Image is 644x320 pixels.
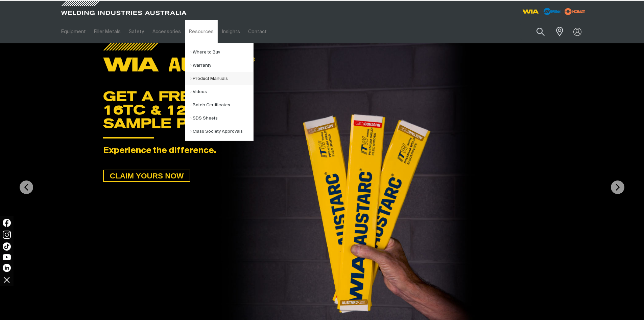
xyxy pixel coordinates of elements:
img: hide socials [1,274,13,285]
img: miller [563,6,587,17]
a: Safety [125,20,148,43]
a: Class Society Approvals [190,125,253,138]
div: Experience the difference. [103,146,541,156]
ul: Resources Submenu [185,43,254,141]
div: GET A FREE 16TC & 12P SAMPLE PACK! [103,89,541,130]
a: Equipment [57,20,90,43]
a: Insights [218,20,244,43]
a: SDS Sheets [190,112,253,125]
input: Product name or item number... [520,24,552,40]
a: Accessories [148,20,185,43]
a: Where to Buy [190,46,253,59]
a: Videos [190,85,253,99]
a: Product Manuals [190,72,253,85]
a: Contact [244,20,271,43]
span: CLAIM YOURS NOW [104,170,190,182]
a: Filler Metals [90,20,125,43]
img: NextArrow [611,180,624,194]
a: CLAIM YOURS NOW [103,170,190,182]
img: Instagram [3,231,11,239]
img: Facebook [3,219,11,227]
img: LinkedIn [3,264,11,272]
img: YouTube [3,254,11,260]
img: TikTok [3,242,11,251]
img: PrevArrow [20,180,33,194]
a: Resources [185,20,218,43]
nav: Main [57,20,455,43]
button: Search products [529,24,552,40]
a: Batch Certificates [190,99,253,112]
a: Warranty [190,59,253,72]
